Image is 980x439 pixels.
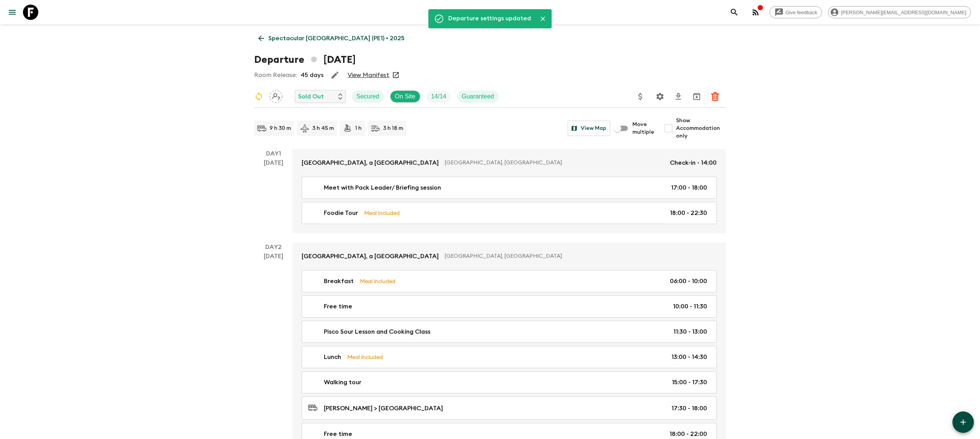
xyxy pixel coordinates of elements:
[568,121,610,136] button: View Map
[671,404,707,413] p: 17:30 - 18:00
[445,159,664,167] p: [GEOGRAPHIC_DATA], [GEOGRAPHIC_DATA]
[302,158,439,167] p: [GEOGRAPHIC_DATA], a [GEOGRAPHIC_DATA]
[671,352,707,362] p: 13:00 - 14:30
[5,5,20,20] button: menu
[302,396,717,420] a: [PERSON_NAME] > [GEOGRAPHIC_DATA]17:30 - 18:00
[254,31,409,46] a: Spectacular [GEOGRAPHIC_DATA] (PE1) • 2025
[302,295,717,318] a: Free time10:00 - 11:30
[671,89,686,104] button: Download CSV
[324,327,430,336] p: Pisco Sour Lesson and Cooking Class
[537,13,549,25] button: Close
[302,321,717,343] a: Pisco Sour Lesson and Cooking Class11:30 - 13:00
[347,353,383,361] p: Meal Included
[670,208,707,218] p: 18:00 - 22:30
[673,302,707,311] p: 10:00 - 11:30
[769,6,822,18] a: Give feedback
[302,371,717,393] a: Walking tour15:00 - 17:30
[632,121,655,136] span: Move multiple
[324,277,354,286] p: Breakfast
[292,149,726,177] a: [GEOGRAPHIC_DATA], a [GEOGRAPHIC_DATA][GEOGRAPHIC_DATA], [GEOGRAPHIC_DATA]Check-in - 14:00
[324,352,341,362] p: Lunch
[390,90,420,103] div: On Site
[670,158,717,167] p: Check-in - 14:00
[292,242,726,270] a: [GEOGRAPHIC_DATA], a [GEOGRAPHIC_DATA][GEOGRAPHIC_DATA], [GEOGRAPHIC_DATA]
[264,158,283,233] div: [DATE]
[633,89,648,104] button: Update Price, Early Bird Discount and Costs
[670,429,707,439] p: 18:00 - 22:00
[355,124,362,132] p: 1 h
[689,89,704,104] button: Archive (Completed, Cancelled or Unsynced Departures only)
[324,183,441,192] p: Meet with Pack Leader/ Briefing session
[652,89,668,104] button: Settings
[448,11,531,26] div: Departure settings updated
[727,5,742,20] button: search adventures
[324,378,361,387] p: Walking tour
[356,92,379,101] p: Secured
[837,10,970,15] span: [PERSON_NAME][EMAIL_ADDRESS][DOMAIN_NAME]
[302,270,717,292] a: BreakfastMeal Included06:00 - 10:00
[676,117,726,140] span: Show Accommodation only
[672,378,707,387] p: 15:00 - 17:30
[352,90,384,103] div: Secured
[324,429,352,439] p: Free time
[254,92,263,101] svg: Sync Required - Changes detected
[670,277,707,286] p: 06:00 - 10:00
[707,89,723,104] button: Delete
[269,92,283,98] span: Assign pack leader
[445,252,710,260] p: [GEOGRAPHIC_DATA], [GEOGRAPHIC_DATA]
[395,92,415,101] p: On Site
[426,90,451,103] div: Trip Fill
[302,252,439,261] p: [GEOGRAPHIC_DATA], a [GEOGRAPHIC_DATA]
[254,242,292,252] p: Day 2
[781,10,822,15] span: Give feedback
[298,92,324,101] p: Sold Out
[302,202,717,224] a: Foodie TourMeal Included18:00 - 22:30
[254,149,292,158] p: Day 1
[269,124,291,132] p: 9 h 30 m
[348,71,389,79] a: View Manifest
[301,70,323,80] p: 45 days
[254,52,356,67] h1: Departure [DATE]
[431,92,446,101] p: 14 / 14
[254,70,297,80] p: Room Release:
[324,302,352,311] p: Free time
[671,183,707,192] p: 17:00 - 18:00
[828,6,971,18] div: [PERSON_NAME][EMAIL_ADDRESS][DOMAIN_NAME]
[302,346,717,368] a: LunchMeal Included13:00 - 14:30
[312,124,334,132] p: 3 h 45 m
[324,208,358,218] p: Foodie Tour
[302,177,717,199] a: Meet with Pack Leader/ Briefing session17:00 - 18:00
[383,124,403,132] p: 3 h 18 m
[268,34,405,43] p: Spectacular [GEOGRAPHIC_DATA] (PE1) • 2025
[360,277,395,285] p: Meal Included
[462,92,494,101] p: Guaranteed
[324,404,443,413] p: [PERSON_NAME] > [GEOGRAPHIC_DATA]
[673,327,707,336] p: 11:30 - 13:00
[364,209,400,217] p: Meal Included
